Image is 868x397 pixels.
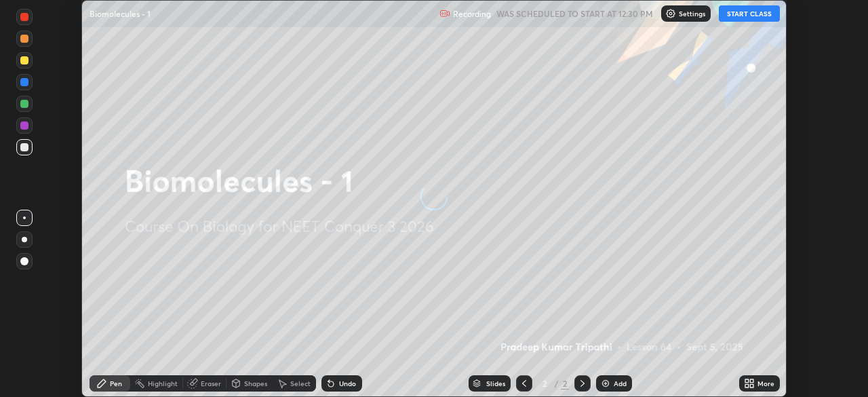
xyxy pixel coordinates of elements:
img: recording.375f2c34.svg [439,8,450,19]
div: Slides [486,380,505,387]
div: 2 [561,377,569,390]
div: 2 [538,379,551,387]
div: Select [290,380,311,387]
img: add-slide-button [600,378,611,389]
button: START CLASS [719,5,780,22]
div: Highlight [148,380,178,387]
img: class-settings-icons [665,8,676,19]
div: Pen [110,380,122,387]
div: / [554,379,558,387]
p: Biomolecules - 1 [90,8,151,19]
div: Eraser [201,380,221,387]
h5: WAS SCHEDULED TO START AT 12:30 PM [496,7,653,20]
p: Recording [453,9,491,19]
div: More [757,380,774,387]
div: Add [614,380,627,387]
p: Settings [679,10,705,17]
div: Shapes [244,380,267,387]
div: Undo [339,380,356,387]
